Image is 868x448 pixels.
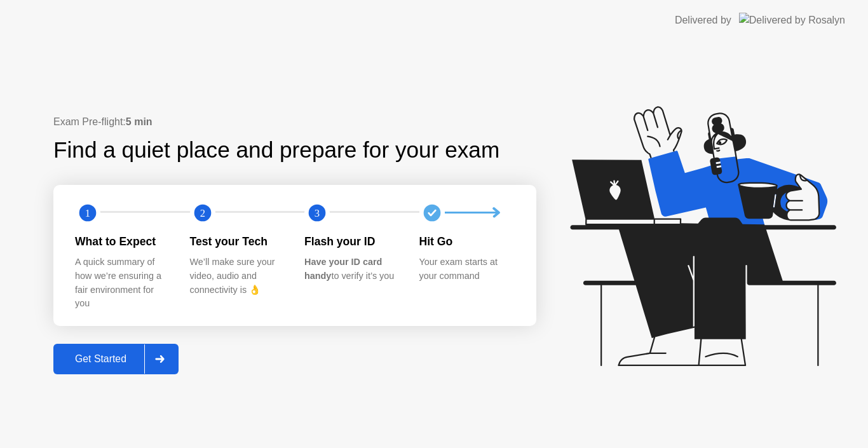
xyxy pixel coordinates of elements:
img: Delivered by Rosalyn [739,13,845,27]
div: Hit Go [419,233,514,250]
div: Get Started [57,353,144,365]
div: to verify it’s you [304,255,399,283]
button: Get Started [53,344,179,374]
div: Test your Tech [190,233,285,250]
div: Delivered by [675,13,731,28]
div: A quick summary of how we’re ensuring a fair environment for you [75,255,170,310]
div: We’ll make sure your video, audio and connectivity is 👌 [190,255,285,297]
div: Find a quiet place and prepare for your exam [53,133,501,167]
b: 5 min [126,116,153,127]
div: What to Expect [75,233,170,250]
text: 1 [85,207,90,219]
div: Your exam starts at your command [419,255,514,283]
text: 2 [200,207,205,219]
b: Have your ID card handy [304,257,382,281]
div: Flash your ID [304,233,399,250]
text: 3 [315,207,320,219]
div: Exam Pre-flight: [53,114,536,130]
